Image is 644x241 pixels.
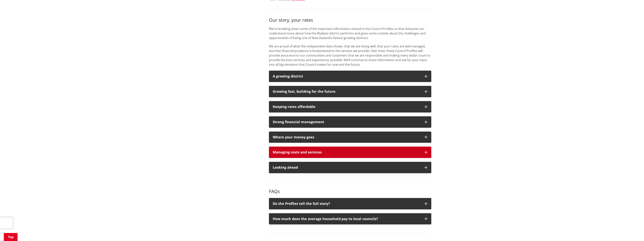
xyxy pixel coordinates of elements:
[273,135,421,139] div: Where your money goes
[269,162,431,173] button: Looking ahead
[269,116,431,128] button: Strong financial management
[269,198,431,209] button: Do the Profiles tell the full story?
[273,120,421,124] div: Strong financial management
[273,202,421,206] div: Do the Profiles tell the full story?
[269,132,431,143] button: Where your money goes
[626,225,640,239] iframe: Messenger Launcher
[269,101,431,113] button: Keeping rates affordable
[269,189,431,194] h3: FAQs
[4,233,18,241] a: Top
[269,71,431,82] button: A growing district
[273,150,421,154] div: Managing costs and services
[269,213,431,225] button: How much does the average household pay to local councils?
[273,166,421,169] div: Looking ahead
[273,105,421,109] div: Keeping rates affordable
[269,147,431,158] button: Managing costs and services
[269,26,431,40] p: We’re breaking down some of the important information shared in the Council Profiles so that ever...
[269,44,431,67] p: We are proud of what this independent data shows: that we are doing well, that your rates are wel...
[273,74,303,78] strong: A growing district
[273,90,421,93] div: Growing fast, building for the future
[269,86,431,97] button: Growing fast, building for the future
[269,17,431,23] h3: Our story, your rates
[273,217,421,221] div: How much does the average household pay to local councils?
